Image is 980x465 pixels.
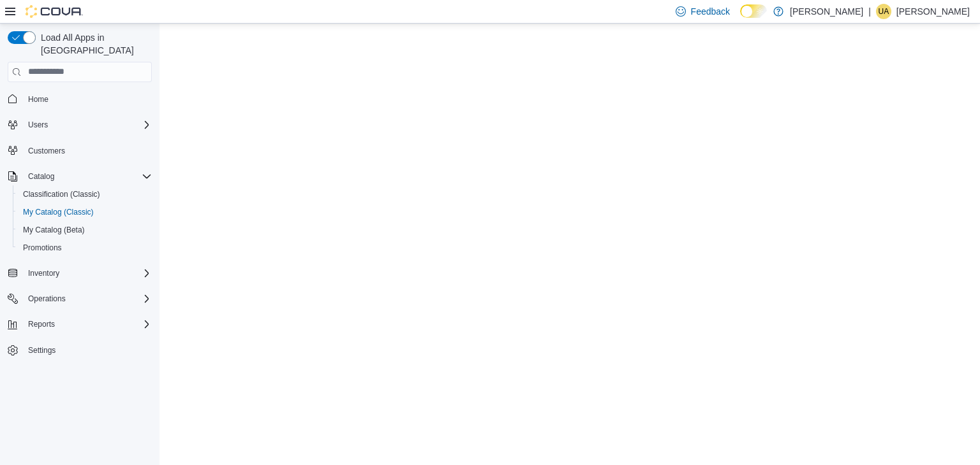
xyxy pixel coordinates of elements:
span: Home [28,94,48,104]
p: [PERSON_NAME] [790,4,863,19]
span: Users [28,120,48,130]
button: Users [3,116,157,134]
span: Operations [23,291,152,306]
input: Dark Mode [740,4,767,18]
button: Reports [23,317,60,332]
a: Settings [23,343,61,358]
button: Operations [23,291,71,306]
span: Feedback [691,5,730,18]
span: Settings [23,342,152,358]
span: Home [23,91,152,107]
span: Classification (Classic) [18,187,152,202]
img: Cova [26,5,83,18]
button: My Catalog (Classic) [13,203,157,221]
span: Settings [28,345,56,355]
button: Operations [3,290,157,308]
button: Customers [3,141,157,160]
button: Inventory [23,266,64,281]
span: UA [879,4,889,19]
a: Customers [23,143,70,159]
button: Reports [3,315,157,333]
button: Inventory [3,264,157,282]
p: [PERSON_NAME] [896,4,970,19]
a: Home [23,92,54,107]
span: Classification (Classic) [23,189,100,199]
button: Classification (Classic) [13,185,157,203]
a: My Catalog (Beta) [18,222,90,238]
button: My Catalog (Beta) [13,221,157,239]
span: Reports [28,319,55,329]
span: My Catalog (Classic) [23,207,94,217]
span: My Catalog (Beta) [18,222,152,238]
a: Classification (Classic) [18,187,105,202]
span: Reports [23,317,152,332]
span: Inventory [23,266,152,281]
button: Promotions [13,239,157,257]
div: Usama Alhassani [876,4,891,19]
nav: Complex example [8,85,152,393]
span: Users [23,117,152,132]
span: Dark Mode [740,18,741,18]
button: Settings [3,341,157,359]
span: Catalog [23,169,152,184]
p: | [868,4,871,19]
button: Users [23,117,53,132]
span: Catalog [28,171,54,182]
span: Load All Apps in [GEOGRAPHIC_DATA] [36,31,152,57]
button: Catalog [23,169,59,184]
span: Inventory [28,268,59,278]
span: Promotions [18,240,152,255]
span: Operations [28,294,66,304]
a: My Catalog (Classic) [18,204,99,220]
a: Promotions [18,240,67,255]
button: Catalog [3,168,157,185]
button: Home [3,90,157,108]
span: My Catalog (Classic) [18,204,152,220]
span: Promotions [23,243,62,253]
span: My Catalog (Beta) [23,225,85,235]
span: Customers [23,143,152,159]
span: Customers [28,146,65,156]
